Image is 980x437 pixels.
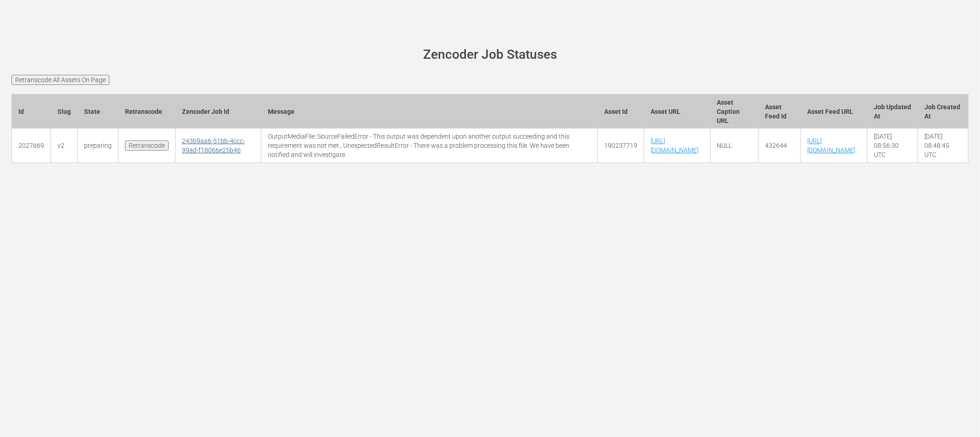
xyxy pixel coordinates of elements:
td: preparing [78,129,119,163]
th: Asset URL [644,94,710,129]
th: Zencoder Job Id [176,94,261,129]
a: [URL][DOMAIN_NAME] [807,137,855,154]
a: [URL][DOMAIN_NAME] [651,137,698,154]
td: 2027669 [12,129,51,163]
td: 190237719 [597,129,644,163]
th: Asset Feed URL [801,94,867,129]
th: Id [12,94,51,129]
a: 243b9aa6-51bb-4ccc-99ad-f18066e25b46 [182,137,245,154]
th: Message [261,94,597,129]
td: NULL [710,129,759,163]
input: Retranscode [125,140,169,151]
th: Retranscode [119,94,176,129]
td: [DATE] 08:56:30 UTC [867,129,918,163]
th: State [78,94,119,129]
td: v2 [51,129,78,163]
input: Retranscode All Assets On Page [11,75,109,85]
h1: Zencoder Job Statuses [24,48,956,62]
th: Asset Caption URL [710,94,759,129]
td: [DATE] 08:48:45 UTC [918,129,968,163]
th: Slug [51,94,78,129]
th: Asset Feed Id [759,94,800,129]
th: Job Updated At [867,94,918,129]
td: OutputMediaFile::SourceFailedError - This output was dependent upon another output succeeding and... [261,129,597,163]
th: Asset Id [597,94,644,129]
th: Job Created At [918,94,968,129]
td: 432644 [759,129,800,163]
